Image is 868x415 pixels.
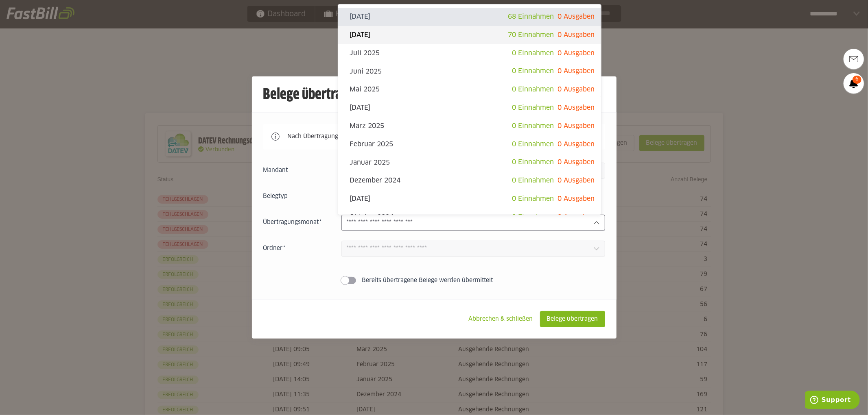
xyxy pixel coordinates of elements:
[338,172,601,190] sl-option: Dezember 2024
[512,196,554,202] span: 0 Einnahmen
[338,99,601,117] sl-option: [DATE]
[512,214,554,220] span: 0 Einnahmen
[558,13,595,20] span: 0 Ausgaben
[338,135,601,154] sl-option: Februar 2025
[338,80,601,99] sl-option: Mai 2025
[263,276,605,285] sl-switch: Bereits übertragene Belege werden übermittelt
[338,117,601,135] sl-option: März 2025
[512,141,554,148] span: 0 Einnahmen
[558,196,595,202] span: 0 Ausgaben
[558,104,595,111] span: 0 Ausgaben
[558,141,595,148] span: 0 Ausgaben
[558,177,595,184] span: 0 Ausgaben
[512,68,554,74] span: 0 Einnahmen
[512,123,554,129] span: 0 Einnahmen
[512,159,554,165] span: 0 Einnahmen
[558,159,595,165] span: 0 Ausgaben
[512,50,554,56] span: 0 Einnahmen
[462,311,540,327] sl-button: Abbrechen & schließen
[338,44,601,63] sl-option: Juli 2025
[338,8,601,26] sl-option: [DATE]
[508,32,554,38] span: 70 Einnahmen
[338,62,601,80] sl-option: Juni 2025
[853,76,861,84] span: 6
[558,68,595,74] span: 0 Ausgaben
[338,208,601,226] sl-option: Oktober 2024
[338,153,601,172] sl-option: Januar 2025
[844,73,864,93] a: 6
[508,13,554,20] span: 68 Einnahmen
[558,123,595,129] span: 0 Ausgaben
[512,177,554,184] span: 0 Einnahmen
[338,190,601,208] sl-option: [DATE]
[558,86,595,93] span: 0 Ausgaben
[558,50,595,56] span: 0 Ausgaben
[558,32,595,38] span: 0 Ausgaben
[805,391,860,411] iframe: Öffnet ein Widget, in dem Sie weitere Informationen finden
[558,214,595,220] span: 0 Ausgaben
[338,26,601,44] sl-option: [DATE]
[540,311,605,327] sl-button: Belege übertragen
[512,86,554,93] span: 0 Einnahmen
[512,104,554,111] span: 0 Einnahmen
